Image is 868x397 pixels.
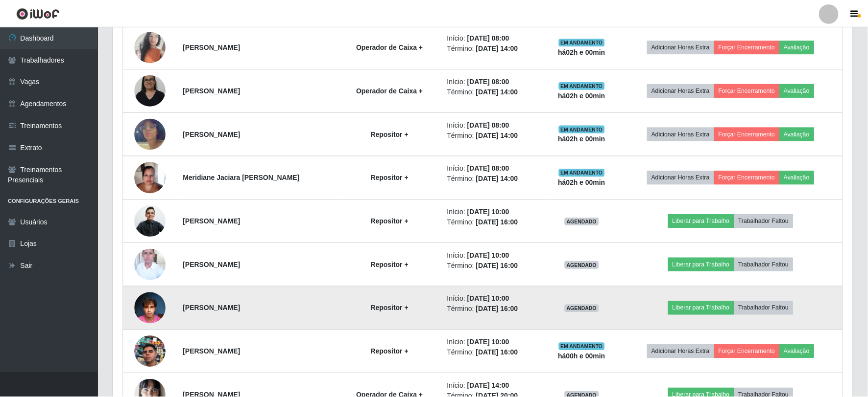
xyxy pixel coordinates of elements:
li: Início: [448,33,540,43]
img: CoreUI Logo [16,7,60,20]
li: Início: [448,163,540,174]
strong: [PERSON_NAME] [183,261,241,268]
strong: há 02 h e 00 min [560,48,607,56]
time: [DATE] 08:00 [469,77,511,85]
strong: há 02 h e 00 min [560,178,607,186]
button: Avaliação [782,40,817,54]
button: Trabalhador Faltou [736,301,796,315]
button: Trabalhador Faltou [736,258,796,271]
img: 1736193736674.jpeg [135,106,166,162]
strong: Repositor + [372,348,410,355]
li: Início: [448,250,540,261]
time: [DATE] 10:00 [469,251,511,259]
button: Avaliação [782,345,817,358]
li: Término: [448,174,540,184]
strong: [PERSON_NAME] [183,304,241,312]
time: [DATE] 08:00 [469,34,511,42]
span: AGENDADO [566,261,601,269]
button: Forçar Encerramento [716,127,782,141]
strong: há 02 h e 00 min [560,91,607,99]
button: Forçar Encerramento [716,171,782,184]
strong: [PERSON_NAME] [183,130,241,138]
time: [DATE] 16:00 [477,305,519,313]
img: 1758147536272.jpeg [135,324,166,379]
button: Avaliação [782,171,817,184]
time: [DATE] 08:00 [469,164,511,172]
img: 1625782717345.jpeg [135,204,166,238]
img: 1752757807847.jpeg [135,287,166,329]
li: Término: [448,43,540,53]
span: AGENDADO [566,305,601,312]
strong: Meridiane Jaciara [PERSON_NAME] [183,174,300,181]
strong: há 02 h e 00 min [560,135,607,143]
strong: há 00 h e 00 min [560,353,607,360]
img: 1736170537565.jpeg [135,245,166,284]
li: Término: [448,348,540,358]
span: AGENDADO [566,218,601,225]
time: [DATE] 10:00 [469,208,511,216]
li: Início: [448,294,540,304]
strong: [PERSON_NAME] [183,217,241,225]
strong: [PERSON_NAME] [183,87,241,94]
button: Avaliação [782,127,817,141]
span: EM ANDAMENTO [560,169,607,176]
time: [DATE] 16:00 [477,262,519,269]
strong: Repositor + [372,304,410,312]
button: Avaliação [782,84,817,97]
time: [DATE] 10:00 [469,295,511,303]
img: 1756729068412.jpeg [135,69,166,111]
li: Início: [448,76,540,87]
strong: Operador de Caixa + [357,43,424,51]
span: EM ANDAMENTO [560,38,607,46]
button: Adicionar Horas Extra [649,345,716,358]
span: EM ANDAMENTO [560,125,607,133]
button: Liberar para Trabalho [670,214,736,228]
li: Término: [448,261,540,271]
strong: [PERSON_NAME] [183,348,241,355]
li: Término: [448,304,540,314]
li: Início: [448,120,540,130]
strong: Repositor + [372,130,410,138]
button: Forçar Encerramento [716,40,782,54]
time: [DATE] 16:00 [477,218,519,226]
button: Forçar Encerramento [716,345,782,358]
time: [DATE] 14:00 [469,382,511,390]
button: Liberar para Trabalho [670,258,736,271]
button: Adicionar Horas Extra [649,40,716,54]
strong: Repositor + [372,217,410,225]
li: Início: [448,207,540,217]
strong: Repositor + [372,261,410,268]
time: [DATE] 08:00 [469,121,511,129]
li: Término: [448,87,540,97]
span: EM ANDAMENTO [560,343,607,351]
button: Forçar Encerramento [716,84,782,97]
button: Adicionar Horas Extra [649,127,716,141]
button: Liberar para Trabalho [670,301,736,315]
time: [DATE] 16:00 [477,349,519,356]
time: [DATE] 14:00 [477,44,519,52]
li: Início: [448,337,540,348]
time: [DATE] 10:00 [469,338,511,346]
time: [DATE] 14:00 [477,88,519,95]
li: Início: [448,381,540,391]
strong: [PERSON_NAME] [183,43,241,51]
strong: Repositor + [372,174,410,181]
li: Término: [448,217,540,227]
button: Adicionar Horas Extra [649,84,716,97]
button: Trabalhador Faltou [736,214,796,228]
button: Adicionar Horas Extra [649,171,716,184]
img: 1736347435589.jpeg [135,26,166,67]
li: Término: [448,130,540,140]
span: EM ANDAMENTO [560,82,607,89]
strong: Operador de Caixa + [357,87,424,94]
time: [DATE] 14:00 [477,131,519,139]
img: 1746375892388.jpeg [135,156,166,198]
time: [DATE] 14:00 [477,175,519,182]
